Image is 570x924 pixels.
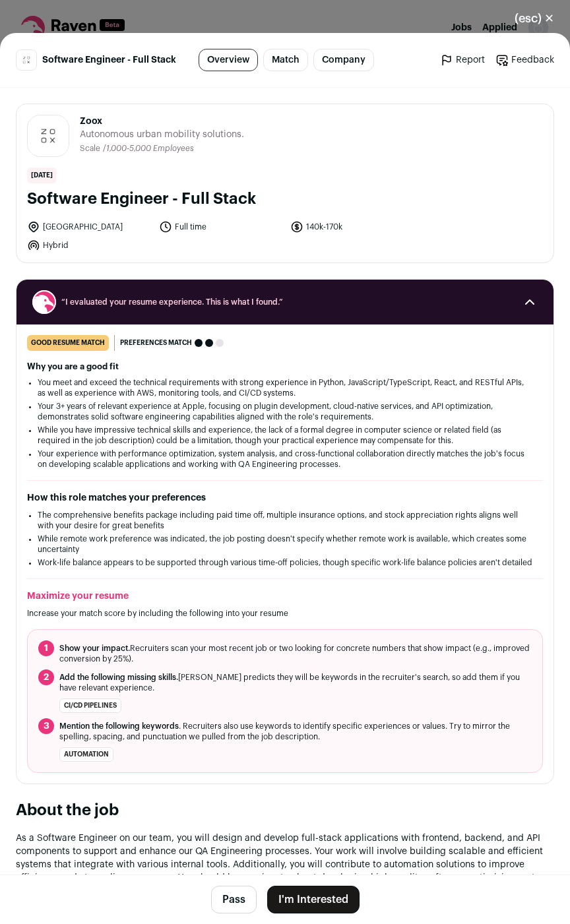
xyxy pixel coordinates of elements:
[80,115,244,128] span: Zoox
[38,510,532,531] li: The comprehensive benefits package including paid time off, multiple insurance options, and stock...
[499,4,570,33] button: Close modal
[38,557,532,568] li: Work-life balance appears to be supported through various time-off policies, though specific work...
[120,336,192,350] span: Preferences match
[38,377,532,398] li: You meet and exceed the technical requirements with strong experience in Python, JavaScript/TypeS...
[27,608,543,619] p: Increase your match score by including the following into your resume
[106,144,194,152] span: 1,000-5,000 Employees
[290,220,414,233] li: 140k-170k
[211,886,257,913] button: Pass
[38,401,532,422] li: Your 3+ years of relevant experience at Apple, focusing on plugin development, cloud-native servi...
[267,886,360,913] button: I'm Interested
[38,534,532,555] li: While remote work preference was indicated, the job posting doesn't specify whether remote work i...
[27,189,543,210] h1: Software Engineer - Full Stack
[59,721,532,742] span: . Recruiters also use keywords to identify specific experiences or values. Try to mirror the spel...
[27,491,543,505] h2: How this role matches your preferences
[27,590,543,603] h2: Maximize your resume
[59,722,179,730] span: Mention the following keywords
[80,128,244,141] span: Autonomous urban mobility solutions.
[16,800,554,821] h2: About the job
[27,361,543,372] h2: Why you are a good fit
[80,144,103,154] li: Scale
[59,672,532,693] span: [PERSON_NAME] predicts they will be keywords in the recruiter's search, so add them if you have r...
[38,640,54,656] span: 1
[27,220,151,233] li: [GEOGRAPHIC_DATA]
[38,425,532,446] li: While you have impressive technical skills and experience, the lack of a formal degree in compute...
[440,53,485,67] a: Report
[59,644,130,652] span: Show your impact.
[42,53,176,67] span: Software Engineer - Full Stack
[38,669,54,685] span: 2
[59,747,113,762] li: automation
[38,718,54,734] span: 3
[59,698,121,713] li: CI/CD pipelines
[103,144,194,154] li: /
[27,168,57,183] span: [DATE]
[16,832,554,898] p: As a Software Engineer on our team, you will design and develop full-stack applications with fron...
[313,49,374,71] a: Company
[199,49,258,71] a: Overview
[61,297,509,307] span: “I evaluated your resume experience. This is what I found.”
[263,49,308,71] a: Match
[159,220,283,233] li: Full time
[16,50,36,70] img: 672ccf8e7209a6ac13f1a35c5fbd703c89bd579afbd5f043eb2c8fa6090456d9.jpg
[59,673,178,681] span: Add the following missing skills.
[59,643,532,664] span: Recruiters scan your most recent job or two looking for concrete numbers that show impact (e.g., ...
[28,115,69,156] img: 672ccf8e7209a6ac13f1a35c5fbd703c89bd579afbd5f043eb2c8fa6090456d9.jpg
[495,53,554,67] a: Feedback
[27,239,151,252] li: Hybrid
[38,448,532,470] li: Your experience with performance optimization, system analysis, and cross-functional collaboratio...
[27,335,109,351] div: good resume match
